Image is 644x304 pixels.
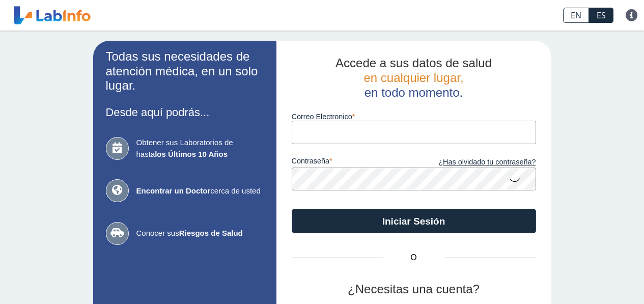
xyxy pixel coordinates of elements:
span: Accede a sus datos de salud [335,56,492,70]
span: Conocer sus [136,228,264,239]
h2: ¿Necesitas una cuenta? [292,282,536,297]
label: Correo Electronico [292,113,536,121]
span: O [383,252,444,264]
a: ¿Has olvidado tu contraseña? [414,157,536,168]
span: en todo momento. [365,86,463,99]
h3: Desde aquí podrás... [106,106,264,119]
b: los Últimos 10 Años [155,150,228,158]
h2: Todas sus necesidades de atención médica, en un solo lugar. [106,49,264,93]
span: cerca de usted [136,185,264,197]
label: contraseña [292,157,414,168]
b: Riesgos de Salud [179,229,243,237]
button: Iniciar Sesión [292,209,536,233]
a: ES [589,8,613,23]
a: EN [563,8,589,23]
span: Obtener sus Laboratorios de hasta [136,137,264,160]
span: en cualquier lugar, [363,71,463,85]
b: Encontrar un Doctor [136,186,211,195]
